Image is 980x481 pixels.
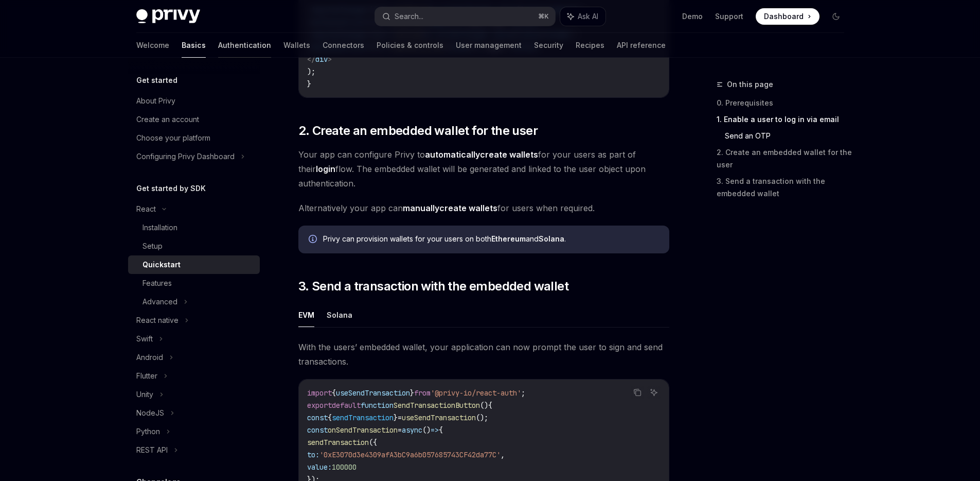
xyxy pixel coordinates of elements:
[307,55,315,64] span: </
[142,221,177,234] div: Installation
[410,388,414,398] span: }
[298,303,314,327] button: EVM
[534,33,563,58] a: Security
[332,462,357,472] span: 100000
[491,234,526,243] strong: Ethereum
[488,401,492,410] span: {
[501,450,505,459] span: ,
[128,237,260,255] a: Setup
[422,425,431,435] span: ()
[136,113,199,126] div: Create an account
[307,401,332,410] span: export
[539,234,564,243] strong: Solana
[136,407,164,419] div: NodeJS
[283,33,310,58] a: Wallets
[425,149,480,160] strong: automatically
[402,413,476,422] span: useSendTransaction
[332,388,336,398] span: {
[328,55,332,64] span: >
[394,413,398,422] span: }
[332,413,394,422] span: sendTransaction
[128,110,260,129] a: Create an account
[136,95,175,107] div: About Privy
[828,8,844,25] button: Toggle dark mode
[298,340,669,369] span: With the users’ embedded wallet, your application can now prompt the user to sign and send transa...
[560,7,605,26] button: Ask AI
[414,388,431,398] span: from
[136,425,160,438] div: Python
[717,173,852,202] a: 3. Send a transaction with the embedded wallet
[128,274,260,293] a: Features
[403,203,439,213] strong: manually
[307,413,328,422] span: const
[617,33,666,58] a: API reference
[128,218,260,237] a: Installation
[727,78,773,91] span: On this page
[361,401,394,410] span: function
[128,92,260,110] a: About Privy
[128,129,260,147] a: Choose your platform
[398,413,402,422] span: =
[756,8,819,25] a: Dashboard
[182,33,206,58] a: Basics
[375,7,555,26] button: Search...⌘K
[315,55,328,64] span: div
[136,33,169,58] a: Welcome
[398,425,402,435] span: =
[142,240,163,252] div: Setup
[631,386,644,399] button: Copy the contents from the code block
[377,33,443,58] a: Policies & controls
[476,413,488,422] span: ();
[395,10,423,23] div: Search...
[136,314,179,327] div: React native
[576,33,604,58] a: Recipes
[431,425,439,435] span: =>
[402,425,422,435] span: async
[323,33,364,58] a: Connectors
[307,79,311,89] span: }
[336,388,410,398] span: useSendTransaction
[136,444,168,456] div: REST API
[431,388,521,398] span: '@privy-io/react-auth'
[136,9,200,24] img: dark logo
[142,277,172,289] div: Features
[764,11,804,22] span: Dashboard
[218,33,271,58] a: Authentication
[328,413,332,422] span: {
[725,128,852,144] a: Send an OTP
[328,425,398,435] span: onSendTransaction
[332,401,361,410] span: default
[136,203,156,215] div: React
[307,425,328,435] span: const
[298,278,568,295] span: 3. Send a transaction with the embedded wallet
[717,144,852,173] a: 2. Create an embedded wallet for the user
[323,234,659,245] div: Privy can provision wallets for your users on both and .
[578,11,598,22] span: Ask AI
[682,11,703,22] a: Demo
[327,303,352,327] button: Solana
[136,351,163,364] div: Android
[316,164,335,174] strong: login
[298,201,669,215] span: Alternatively your app can for users when required.
[715,11,743,22] a: Support
[309,235,319,245] svg: Info
[480,401,488,410] span: ()
[136,370,157,382] div: Flutter
[403,203,497,214] a: manuallycreate wallets
[394,401,480,410] span: SendTransactionButton
[307,388,332,398] span: import
[456,33,522,58] a: User management
[136,333,153,345] div: Swift
[298,123,538,139] span: 2. Create an embedded wallet for the user
[307,462,332,472] span: value:
[319,450,501,459] span: '0xE3070d3e4309afA3bC9a6b057685743CF42da77C'
[136,74,177,87] h5: Get started
[142,259,181,271] div: Quickstart
[717,111,852,128] a: 1. Enable a user to log in via email
[142,296,177,308] div: Advanced
[425,149,538,160] a: automaticallycreate wallets
[128,255,260,274] a: Quickstart
[136,182,206,195] h5: Get started by SDK
[307,438,369,447] span: sendTransaction
[136,388,153,401] div: Unity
